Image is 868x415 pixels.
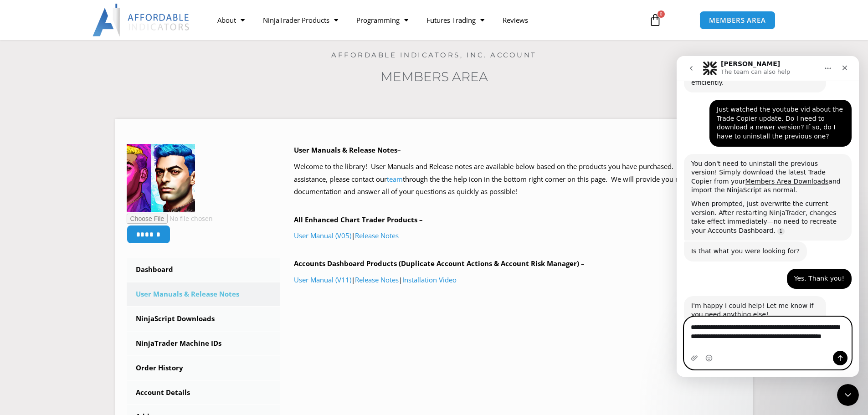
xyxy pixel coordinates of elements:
[635,7,675,33] a: 0
[127,282,281,306] a: User Manuals & Release Notes
[347,10,417,31] a: Programming
[294,160,742,199] p: Welcome to the library! User Manuals and Release notes are available below based on the products ...
[709,17,766,24] span: MEMBERS AREA
[294,259,585,268] b: Accounts Dashboard Products (Duplicate Account Actions & Account Risk Manager) –
[677,56,859,377] iframe: Intercom live chat
[294,275,351,284] a: User Manual (V11)
[380,69,488,84] a: Members Area
[657,10,665,18] span: 0
[402,275,457,284] a: Installation Video
[127,258,281,282] a: Dashboard
[92,4,190,36] img: LogoAI | Affordable Indicators – NinjaTrader
[837,384,859,406] iframe: Intercom live chat
[493,10,537,31] a: Reviews
[254,10,347,31] a: NinjaTrader Products
[417,10,493,31] a: Futures Trading
[294,274,742,287] p: | |
[294,145,401,154] b: User Manuals & Release Notes–
[127,332,281,355] a: NinjaTrader Machine IDs
[127,307,281,331] a: NinjaScript Downloads
[355,231,399,240] a: Release Notes
[208,10,254,31] a: About
[294,230,742,242] p: |
[208,10,638,31] nav: Menu
[387,174,403,184] a: team
[331,51,537,59] a: Affordable Indicators, Inc. Account
[127,356,281,380] a: Order History
[127,144,195,212] img: 6c03772a1b9db25130b9c8da6712e14bcf35d63641468c269efb1434c7743a47
[294,231,351,240] a: User Manual (V05)
[294,215,423,224] b: All Enhanced Chart Trader Products –
[699,11,776,30] a: MEMBERS AREA
[127,381,281,405] a: Account Details
[355,275,399,284] a: Release Notes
